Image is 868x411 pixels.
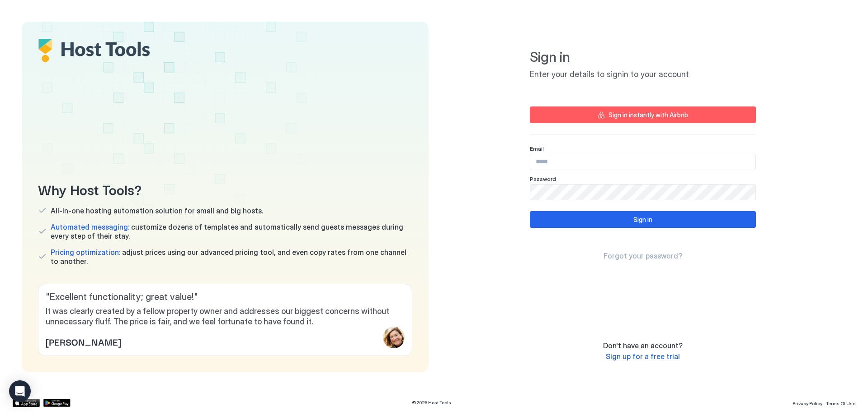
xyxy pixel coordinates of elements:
[603,341,683,350] span: Don't have an account?
[530,49,756,66] span: Sign in
[530,154,755,170] input: Input Field
[412,400,451,406] span: © 2025 Host Tools
[793,401,822,406] span: Privacy Policy
[530,185,755,200] input: Input Field
[51,206,263,215] span: All-in-one hosting automation solution for small and big hosts.
[530,106,756,123] button: Sign in instantly with Airbnb
[46,335,121,348] span: [PERSON_NAME]
[13,399,40,407] a: App Store
[9,380,31,402] div: Open Intercom Messenger
[530,145,544,152] span: Email
[51,248,412,266] span: adjust prices using our advanced pricing tool, and even copy rates from one channel to another.
[46,291,405,303] span: " Excellent functionality; great value! "
[826,398,855,407] a: Terms Of Use
[530,175,556,182] span: Password
[38,179,412,199] span: Why Host Tools?
[530,211,756,228] button: Sign in
[46,306,405,327] span: It was clearly created by a fellow property owner and addresses our biggest concerns without unne...
[530,69,756,80] span: Enter your details to signin to your account
[793,398,822,407] a: Privacy Policy
[43,399,71,407] a: Google Play Store
[604,251,682,261] a: Forgot your password?
[51,222,129,231] span: Automated messaging:
[51,248,120,257] span: Pricing optimization:
[826,401,855,406] span: Terms Of Use
[609,110,688,120] div: Sign in instantly with Airbnb
[606,352,680,361] span: Sign up for a free trial
[606,352,680,361] a: Sign up for a free trial
[633,215,652,224] div: Sign in
[383,327,405,348] div: profile
[51,222,412,240] span: customize dozens of templates and automatically send guests messages during every step of their s...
